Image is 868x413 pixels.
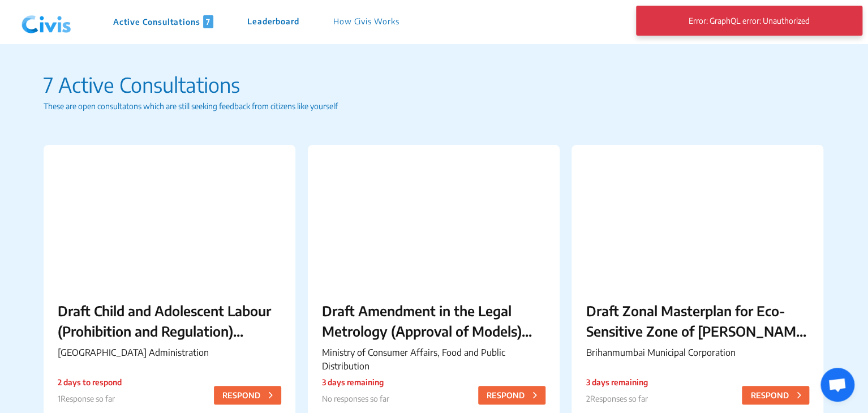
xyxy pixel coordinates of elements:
[590,394,647,403] span: Responses so far
[333,15,399,28] p: How Civis Works
[322,300,545,341] p: Draft Amendment in the Legal Metrology (Approval of Models) Rules, 2011
[820,368,854,402] div: Open chat
[113,15,213,28] p: Active Consultations
[214,386,281,405] button: RESPOND
[44,70,825,100] p: 7 Active Consultations
[44,100,825,112] p: These are open consultatons which are still seeking feedback from citizens like yourself
[586,376,647,388] p: 3 days remaining
[650,10,848,31] p: Error: GraphQL error: Unauthorized
[58,393,122,405] p: 1
[58,376,122,388] p: 2 days to respond
[322,346,545,373] p: Ministry of Consumer Affairs, Food and Public Distribution
[586,300,809,341] p: Draft Zonal Masterplan for Eco- Sensitive Zone of [PERSON_NAME][GEOGRAPHIC_DATA]
[742,386,809,405] button: RESPOND
[58,346,281,359] p: [GEOGRAPHIC_DATA] Administration
[586,393,647,405] p: 2
[322,376,389,388] p: 3 days remaining
[58,300,281,341] p: Draft Child and Adolescent Labour (Prohibition and Regulation) Chandigarh Rules, 2025
[478,386,545,405] button: RESPOND
[586,346,809,359] p: Brihanmumbai Municipal Corporation
[203,15,213,28] span: 7
[61,394,115,403] span: Response so far
[17,5,76,39] img: navlogo.png
[322,394,389,403] span: No responses so far
[247,15,299,28] p: Leaderboard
